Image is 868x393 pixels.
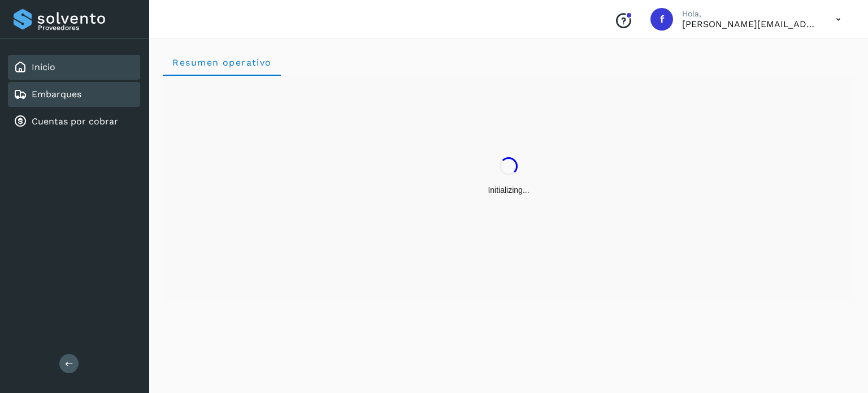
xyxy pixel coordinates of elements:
[32,89,81,100] a: Embarques
[682,19,818,29] p: flor.compean@gruporeyes.com.mx
[8,55,140,80] div: Inicio
[32,116,118,127] a: Cuentas por cobrar
[32,62,55,72] a: Inicio
[8,109,140,134] div: Cuentas por cobrar
[682,9,818,19] p: Hola,
[38,24,136,32] p: Proveedores
[172,57,272,68] span: Resumen operativo
[8,82,140,107] div: Embarques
